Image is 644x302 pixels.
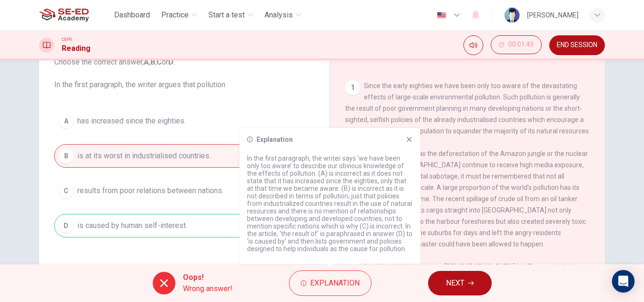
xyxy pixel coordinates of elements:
span: While events such as the deforestation of the Amazon jungle or the nuclear disaster in [GEOGRAPHI... [345,150,588,248]
img: en [436,12,447,19]
img: Profile picture [504,8,520,23]
div: Open Intercom Messenger [612,270,635,293]
div: Mute [463,35,483,55]
b: A [144,57,149,66]
span: Wrong answer! [183,283,232,294]
span: Analysis [264,9,293,21]
span: END SESSION [557,41,597,49]
b: B [150,57,155,66]
span: Practice [161,9,189,21]
b: D [168,57,173,66]
div: 1 [345,80,360,95]
h6: Explanation [256,136,293,143]
b: C [157,57,162,66]
span: Dashboard [114,9,150,21]
span: 00:01:49 [508,41,534,49]
span: Choose the correct answer, , , or . In the first paragraph, the writer argues that pollution [54,57,314,90]
h1: Reading [62,43,91,54]
span: Start a test [208,9,245,21]
span: NEXT [446,277,464,290]
span: Oops! [183,272,232,283]
div: Hide [491,35,542,55]
span: CEFR [62,36,72,43]
img: SE-ED Academy logo [39,6,89,24]
span: Explanation [310,277,360,290]
div: [PERSON_NAME] [527,9,578,21]
span: Since the early eighties we have been only too aware of the devastating effects of large-scale en... [345,82,590,135]
p: In the first paragraph, the writer says ‘we have been only too aware’ to describe our obvious kno... [247,155,413,253]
